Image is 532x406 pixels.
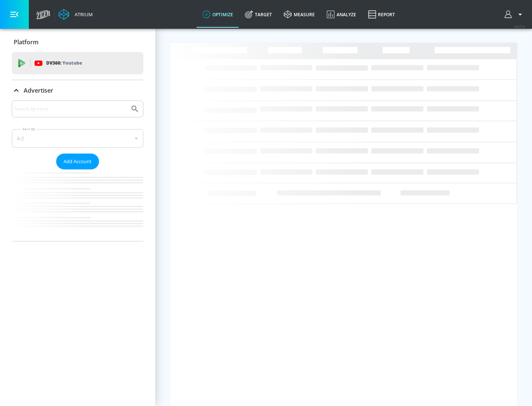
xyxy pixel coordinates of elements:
[64,157,92,166] span: Add Account
[12,80,143,101] div: Advertiser
[12,100,143,241] div: Advertiser
[362,1,401,28] a: Report
[21,127,37,131] label: Sort By
[278,1,321,28] a: measure
[14,38,38,46] p: Platform
[15,104,127,114] input: Search by name
[56,154,99,169] button: Add Account
[239,1,278,28] a: Target
[62,59,82,67] p: Youtube
[72,11,93,18] div: Atrium
[12,52,143,74] div: DV360: Youtube
[197,1,239,28] a: optimize
[24,86,53,94] p: Advertiser
[321,1,362,28] a: Analyze
[514,24,525,28] span: v 4.25.4
[12,169,143,241] nav: list of Advertiser
[12,129,143,148] div: A-Z
[58,9,93,20] a: Atrium
[46,59,82,67] p: DV360:
[12,32,143,52] div: Platform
